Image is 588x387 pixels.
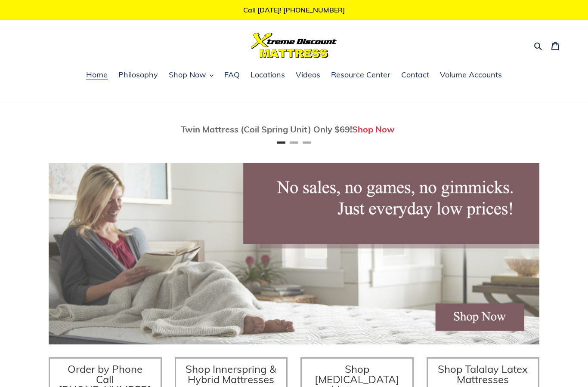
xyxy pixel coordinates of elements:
button: Shop Now [164,69,218,82]
span: Resource Center [331,70,390,80]
a: Home [82,69,112,82]
a: Videos [291,69,325,82]
a: Philosophy [114,69,162,82]
span: Twin Mattress (Coil Spring Unit) Only $69! [181,124,352,135]
button: Page 3 [303,141,311,144]
span: Philosophy [118,70,158,80]
button: Page 2 [290,141,298,144]
span: Volume Accounts [440,70,502,80]
span: Shop Innerspring & Hybrid Mattresses [186,362,276,386]
a: Shop Now [352,124,395,135]
a: Locations [246,69,289,82]
span: FAQ [224,70,240,80]
span: Locations [251,70,285,80]
a: Volume Accounts [436,69,506,82]
a: Contact [397,69,433,82]
img: herobannermay2022-1652879215306_1200x.jpg [49,163,539,344]
span: Shop Talalay Latex Mattresses [438,362,528,386]
button: Page 1 [277,141,285,144]
span: Videos [296,70,320,80]
a: FAQ [220,69,244,82]
span: Contact [401,70,429,80]
img: Xtreme Discount Mattress [251,33,337,58]
span: Home [86,70,108,80]
span: Shop Now [169,70,206,80]
a: Resource Center [327,69,395,82]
